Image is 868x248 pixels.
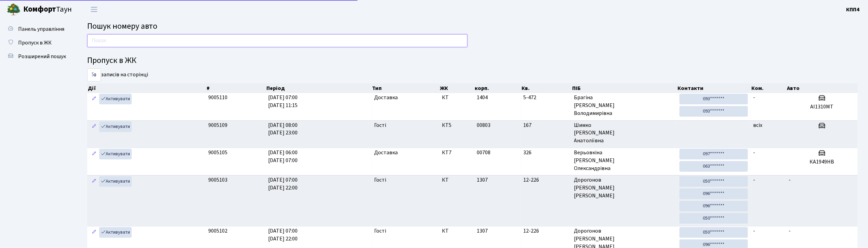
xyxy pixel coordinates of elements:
span: 9005109 [209,121,228,129]
span: 1307 [477,176,488,184]
a: КПП4 [846,5,860,14]
span: Гості [374,227,386,235]
span: Гості [374,176,386,184]
span: всіх [753,121,763,129]
span: - [753,94,755,101]
span: Доставка [374,94,398,102]
span: [DATE] 07:00 [DATE] 22:00 [268,176,298,192]
span: - [753,176,755,184]
h5: КА1949НВ [789,159,855,165]
a: Активувати [99,121,132,132]
th: корп. [474,83,521,93]
span: КТ [442,94,471,102]
span: [DATE] 06:00 [DATE] 07:00 [268,149,298,164]
span: 9005105 [209,149,228,156]
a: Активувати [99,227,132,238]
span: 12-226 [524,176,569,184]
span: - [789,227,791,235]
th: # [206,83,266,93]
span: - [789,176,791,184]
a: Редагувати [90,94,98,104]
th: Період [266,83,371,93]
span: КТ [442,176,471,184]
th: Авто [786,83,858,93]
img: logo.png [7,3,21,16]
h5: АІ1310МТ [789,104,855,110]
span: Панель управління [18,25,64,33]
span: [DATE] 07:00 [DATE] 11:15 [268,94,298,109]
span: Дорогонов [PERSON_NAME] [PERSON_NAME] [574,176,674,200]
span: КТ7 [442,149,471,157]
span: 00803 [477,121,490,129]
span: Шимко [PERSON_NAME] Анатоліївна [574,121,674,145]
b: КПП4 [846,6,860,13]
span: Верьовкіна [PERSON_NAME] Олександрівна [574,149,674,172]
a: Редагувати [90,227,98,238]
a: Розширений пошук [3,50,72,63]
input: Пошук [87,34,468,47]
span: Пошук номеру авто [87,20,157,32]
span: Гості [374,121,386,129]
span: 1404 [477,94,488,101]
b: Комфорт [23,4,56,15]
span: Пропуск в ЖК [18,39,52,47]
th: Ком. [751,83,786,93]
th: Кв. [521,83,571,93]
span: Брагіна [PERSON_NAME] Володимирівна [574,94,674,117]
span: 12-226 [524,227,569,235]
span: КТ [442,227,471,235]
span: КТ5 [442,121,471,129]
a: Активувати [99,94,132,104]
a: Панель управління [3,22,72,36]
span: - [753,149,755,156]
th: Тип [371,83,439,93]
th: ЖК [439,83,474,93]
span: [DATE] 08:00 [DATE] 23:00 [268,121,298,137]
span: 00708 [477,149,490,156]
a: Редагувати [90,121,98,132]
a: Активувати [99,176,132,187]
span: 5-472 [524,94,569,102]
span: 9005110 [209,94,228,101]
h4: Пропуск в ЖК [87,56,858,66]
span: 1307 [477,227,488,235]
span: 326 [524,149,569,157]
span: 9005102 [209,227,228,235]
span: - [753,227,755,235]
th: Контакти [677,83,751,93]
span: Розширений пошук [18,53,66,60]
a: Активувати [99,149,132,159]
th: ПІБ [571,83,677,93]
button: Переключити навігацію [86,4,103,15]
span: 9005103 [209,176,228,184]
span: 167 [524,121,569,129]
select: записів на сторінці [87,68,101,81]
label: записів на сторінці [87,68,148,81]
span: [DATE] 07:00 [DATE] 22:00 [268,227,298,243]
a: Редагувати [90,149,98,159]
a: Редагувати [90,176,98,187]
span: Доставка [374,149,398,157]
th: Дії [87,83,206,93]
span: Таун [23,4,72,15]
a: Пропуск в ЖК [3,36,72,50]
